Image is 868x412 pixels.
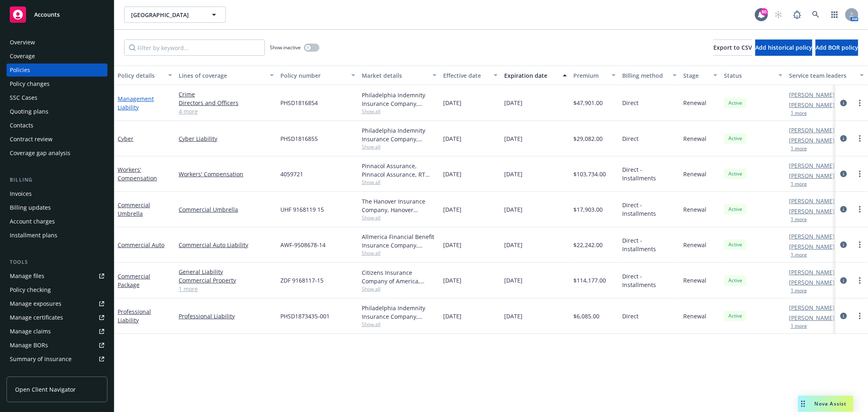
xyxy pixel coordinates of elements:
[359,66,440,85] button: Market details
[179,205,274,214] a: Commercial Umbrella
[789,71,855,80] div: Service team leaders
[855,204,865,214] a: more
[839,204,848,214] a: circleInformation
[7,36,107,49] a: Overview
[10,105,48,118] div: Quoting plans
[791,288,807,293] button: 1 more
[713,44,752,51] span: Export to CSV
[7,64,107,77] a: Policies
[755,39,812,56] button: Add historical policy
[573,134,603,143] span: $29,082.00
[10,147,70,160] div: Coverage gap analysis
[755,44,812,51] span: Add historical policy
[683,312,706,320] span: Renewal
[791,252,807,257] button: 1 more
[727,206,743,213] span: Active
[573,170,606,178] span: $103,734.00
[362,250,437,256] span: Show all
[789,126,835,134] a: [PERSON_NAME]
[280,241,326,249] span: AWF-9508678-14
[118,201,150,217] a: Commercial Umbrella
[7,366,107,379] a: Policy AI ingestions
[179,285,274,293] a: 1 more
[270,44,301,51] span: Show inactive
[118,166,157,182] a: Workers' Compensation
[280,71,346,80] div: Policy number
[808,7,824,23] a: Search
[727,277,743,284] span: Active
[443,71,489,80] div: Effective date
[839,169,848,179] a: circleInformation
[619,66,680,85] button: Billing method
[118,241,164,249] a: Commercial Auto
[362,285,437,292] span: Show all
[573,241,603,249] span: $22,242.00
[789,90,835,99] a: [PERSON_NAME]
[573,312,599,320] span: $6,085.00
[622,165,677,182] span: Direct - Installments
[362,232,437,250] div: Allmerica Financial Benefit Insurance Company, Hanover Insurance Group
[362,197,437,214] div: The Hanover Insurance Company, Hanover Insurance Group
[280,205,324,214] span: UHF 9168119 15
[570,66,619,85] button: Premium
[727,99,743,107] span: Active
[789,242,835,251] a: [PERSON_NAME]
[179,90,274,99] a: Crime
[179,71,265,80] div: Lines of coverage
[280,170,303,178] span: 4059721
[761,8,768,15] div: 80
[683,276,706,285] span: Renewal
[10,283,51,296] div: Policy checking
[789,101,835,109] a: [PERSON_NAME]
[118,71,163,80] div: Policy details
[443,241,461,249] span: [DATE]
[816,39,858,56] button: Add BOR policy
[789,232,835,241] a: [PERSON_NAME]
[504,71,558,80] div: Expiration date
[7,339,107,352] a: Manage BORs
[362,304,437,321] div: Philadelphia Indemnity Insurance Company, [GEOGRAPHIC_DATA] Insurance Companies
[789,207,835,215] a: [PERSON_NAME]
[789,7,805,23] a: Report a Bug
[440,66,501,85] button: Effective date
[7,105,107,118] a: Quoting plans
[179,267,274,276] a: General Liability
[131,11,201,19] span: [GEOGRAPHIC_DATA]
[501,66,570,85] button: Expiration date
[362,162,437,179] div: Pinnacol Assurance, Pinnacol Assurance, RT Specialty Insurance Services, LLC (RSG Specialty, LLC)
[7,187,107,200] a: Invoices
[855,169,865,179] a: more
[727,170,743,178] span: Active
[7,325,107,338] a: Manage claims
[15,385,76,394] span: Open Client Navigator
[277,66,359,85] button: Policy number
[7,50,107,63] a: Coverage
[10,229,57,242] div: Installment plans
[7,297,107,310] span: Manage exposures
[816,44,858,51] span: Add BOR policy
[791,111,807,116] button: 1 more
[10,270,44,283] div: Manage files
[573,71,607,80] div: Premium
[10,325,51,338] div: Manage claims
[10,187,32,200] div: Invoices
[362,214,437,221] span: Show all
[622,99,638,107] span: Direct
[362,71,428,80] div: Market details
[727,135,743,142] span: Active
[504,241,523,249] span: [DATE]
[791,324,807,329] button: 1 more
[791,217,807,222] button: 1 more
[839,311,848,321] a: circleInformation
[622,236,677,253] span: Direct - Installments
[7,147,107,160] a: Coverage gap analysis
[10,133,52,146] div: Contract review
[789,136,835,145] a: [PERSON_NAME]
[179,99,274,107] a: Directors and Officers
[10,91,37,104] div: SSC Cases
[839,240,848,250] a: circleInformation
[7,283,107,296] a: Policy checking
[118,135,133,142] a: Cyber
[280,99,318,107] span: PHSD1816854
[10,297,61,310] div: Manage exposures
